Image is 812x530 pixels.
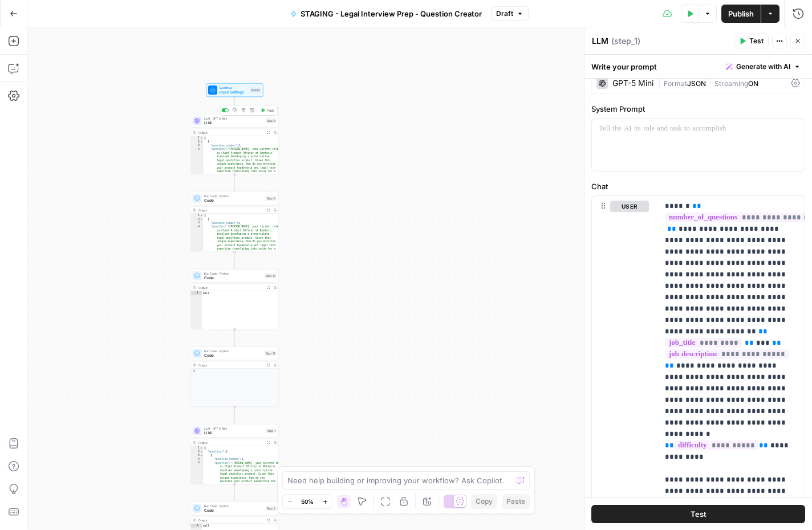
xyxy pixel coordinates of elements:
[721,59,805,74] button: Generate with AI
[198,131,263,135] div: Output
[200,218,204,222] span: Toggle code folding, rows 2 through 6
[198,286,263,290] div: Output
[191,136,204,140] div: 1
[734,34,769,48] button: Test
[591,103,805,115] label: System Prompt
[234,407,236,423] g: Edge from step_12 to step_1
[198,363,263,368] div: Output
[198,208,263,213] div: Output
[191,218,204,222] div: 2
[200,446,204,450] span: Toggle code folding, rows 1 through 29
[234,97,236,113] g: Edge from start to step_6
[234,252,236,268] g: Edge from step_8 to step_10
[502,494,530,509] button: Paste
[190,191,279,252] div: Run Code · PythonCodeStep 8Output[ { "question_number":1, "question":"[PERSON_NAME], your current...
[301,8,482,19] span: STAGING - Legal Interview Prep - Question Creator
[191,225,204,277] div: 4
[728,8,754,19] span: Publish
[491,6,529,21] button: Draft
[687,79,706,88] span: JSON
[200,136,204,140] span: Toggle code folding, rows 1 through 12
[591,181,805,192] label: Chat
[200,140,204,144] span: Toggle code folding, rows 2 through 6
[191,450,204,454] div: 2
[204,198,263,203] span: Code
[204,504,263,508] span: Run Code · Python
[200,214,204,218] span: Toggle code folding, rows 1 through 12
[283,5,489,23] button: STAGING - Legal Interview Prep - Question Creator
[301,497,314,506] span: 50%
[204,430,264,436] span: LLM
[749,36,764,46] span: Test
[204,120,263,126] span: LLM
[266,506,277,511] div: Step 2
[191,458,204,462] div: 4
[198,441,263,445] div: Output
[612,79,653,87] div: GPT-5 Mini
[476,496,493,507] span: Copy
[691,508,707,520] span: Test
[234,484,236,501] g: Edge from step_1 to step_2
[191,524,202,528] div: 1
[250,88,261,93] div: Inputs
[591,505,805,523] button: Test
[234,174,236,191] g: Edge from step_6 to step_8
[664,79,687,88] span: Format
[198,518,263,523] div: Output
[191,291,202,295] div: 1
[190,424,279,484] div: LLM · GPT-5 MiniLLMStep 1Output{ "questions":[ { "question_number":1, "question":"[PERSON_NAME], ...
[204,116,263,121] span: LLM · GPT-5 Mini
[204,271,262,276] span: Run Code · Python
[191,369,279,373] div: 3
[200,454,204,458] span: Toggle code folding, rows 3 through 7
[190,83,279,97] div: WorkflowInput SettingsInputs
[611,35,640,47] span: ( step_1 )
[592,35,608,47] textarea: LLM
[191,148,204,199] div: 4
[200,450,204,454] span: Toggle code folding, rows 2 through 28
[265,351,277,356] div: Step 12
[736,62,790,72] span: Generate with AI
[584,55,812,78] div: Write your prompt
[191,140,204,144] div: 2
[714,79,748,88] span: Streaming
[234,329,236,346] g: Edge from step_10 to step_12
[204,426,264,431] span: LLM · GPT-5 Mini
[190,269,279,329] div: Run Code · PythonCodeStep 10Outputnull
[496,9,513,19] span: Draft
[220,89,248,95] span: Input Settings
[191,221,204,225] div: 3
[204,353,262,358] span: Code
[265,274,277,279] div: Step 10
[191,461,204,517] div: 5
[266,196,277,201] div: Step 8
[266,119,277,124] div: Step 6
[204,194,263,198] span: Run Code · Python
[191,214,204,218] div: 1
[706,77,714,88] span: |
[258,107,276,114] button: Test
[204,275,262,281] span: Code
[204,349,262,353] span: Run Code · Python
[190,114,279,174] div: LLM · GPT-5 MiniLLMStep 6TestOutput[ { "question_number":1, "question":"[PERSON_NAME], your curre...
[267,108,274,113] span: Test
[220,85,248,90] span: Workflow
[610,201,649,212] button: user
[658,77,664,88] span: |
[721,5,761,23] button: Publish
[266,429,277,434] div: Step 1
[191,144,204,148] div: 3
[191,454,204,458] div: 3
[191,446,204,450] div: 1
[471,494,497,509] button: Copy
[506,496,525,507] span: Paste
[190,346,279,407] div: Run Code · PythonCodeStep 12Output3
[748,79,758,88] span: ON
[204,508,263,513] span: Code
